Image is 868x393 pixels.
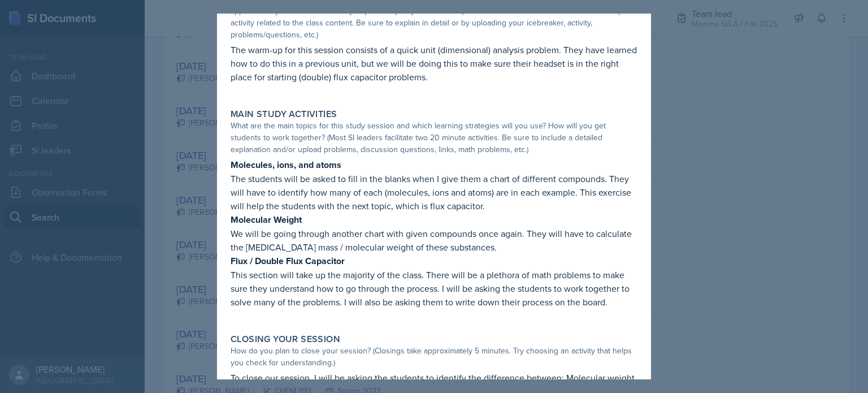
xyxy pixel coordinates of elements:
[231,254,345,267] strong: Flux / Double Flux Capacitor
[231,227,637,254] p: We will be going through another chart with given compounds once again. They will have to calcula...
[231,345,637,369] div: How do you plan to close your session? (Closings take approximately 5 minutes. Try choosing an ac...
[231,43,637,84] p: The warm-up for this session consists of a quick unit (dimensional) analysis problem. They have l...
[231,334,340,345] label: Closing Your Session
[231,268,637,309] p: This section will take up the majority of the class. There will be a plethora of math problems to...
[231,120,637,156] div: What are the main topics for this study session and which learning strategies will you use? How w...
[231,109,337,120] label: Main Study Activities
[231,158,341,171] strong: Molecules, ions, and atoms
[231,213,302,226] strong: Molecular Weight
[231,172,637,213] p: The students will be asked to fill in the blanks when I give them a chart of different compounds....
